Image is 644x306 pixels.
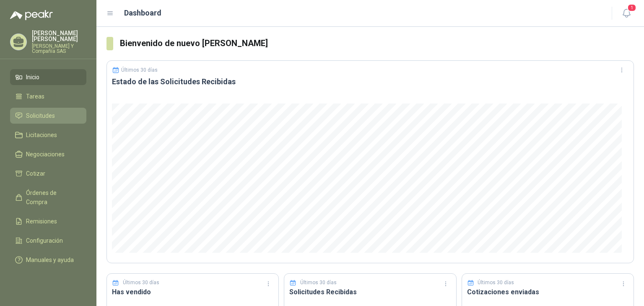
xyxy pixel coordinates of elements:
[120,37,634,50] h3: Bienvenido de nuevo [PERSON_NAME]
[467,287,628,297] h3: Cotizaciones enviadas
[10,185,86,210] a: Órdenes de Compra
[10,88,86,104] a: Tareas
[112,77,628,87] h3: Estado de las Solicitudes Recibidas
[32,30,86,42] p: [PERSON_NAME] [PERSON_NAME]
[121,67,158,73] p: Últimos 30 días
[26,217,57,226] span: Remisiones
[26,111,55,120] span: Solicitudes
[10,69,86,85] a: Inicio
[26,169,45,178] span: Cotizar
[10,233,86,249] a: Configuración
[619,6,634,21] button: 1
[124,7,161,19] h1: Dashboard
[26,236,63,245] span: Configuración
[26,73,39,82] span: Inicio
[10,146,86,162] a: Negociaciones
[26,150,65,159] span: Negociaciones
[300,279,337,287] p: Últimos 30 días
[289,287,451,297] h3: Solicitudes Recibidas
[10,10,53,20] img: Logo peakr
[10,108,86,124] a: Solicitudes
[32,44,86,54] p: [PERSON_NAME] Y Compañía SAS
[26,188,78,207] span: Órdenes de Compra
[123,279,159,287] p: Últimos 30 días
[10,127,86,143] a: Licitaciones
[10,166,86,182] a: Cotizar
[10,213,86,229] a: Remisiones
[26,255,74,265] span: Manuales y ayuda
[26,92,44,101] span: Tareas
[10,252,86,268] a: Manuales y ayuda
[627,4,636,12] span: 1
[26,130,57,140] span: Licitaciones
[112,287,273,297] h3: Has vendido
[478,279,514,287] p: Últimos 30 días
